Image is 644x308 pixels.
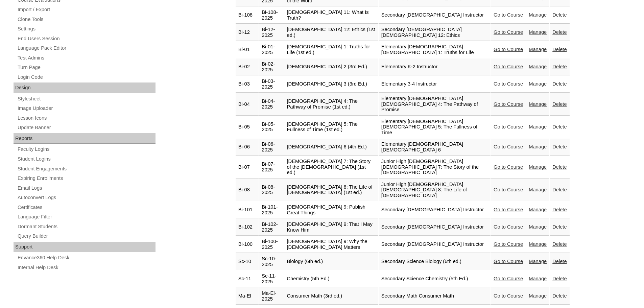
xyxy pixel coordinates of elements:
[17,123,156,132] a: Update Banner
[17,165,156,173] a: Student Engagements
[17,44,156,52] a: Language Pack Editor
[529,259,547,264] a: Manage
[552,12,567,18] a: Delete
[17,34,156,43] a: End Users Session
[14,133,156,144] div: Reports
[236,202,259,218] td: Bi-101
[284,288,378,305] td: Consumer Math (3rd ed.)
[236,253,259,270] td: Sc-10
[494,81,523,87] a: Go to Course
[236,139,259,156] td: Bi-06
[259,219,284,236] td: Bi-102-2025
[284,270,378,287] td: Chemistry (5th Ed.)
[17,232,156,240] a: Query Builder
[379,179,491,202] td: Junior High [DEMOGRAPHIC_DATA] [DEMOGRAPHIC_DATA] 8: The Life of [DEMOGRAPHIC_DATA]
[17,193,156,202] a: Autoconvert Logs
[494,124,523,129] a: Go to Course
[259,116,284,139] td: Bi-05-2025
[379,202,491,218] td: Secondary [DEMOGRAPHIC_DATA] Instructor
[236,76,259,93] td: Bi-03
[284,236,378,253] td: [DEMOGRAPHIC_DATA] 9: Why the [DEMOGRAPHIC_DATA] Matters
[284,24,378,41] td: [DEMOGRAPHIC_DATA] 12: Ethics (1st ed.)
[552,207,567,212] a: Delete
[17,263,156,272] a: Internal Help Desk
[17,174,156,183] a: Expiring Enrollments
[552,293,567,299] a: Delete
[236,179,259,202] td: Bi-08
[529,12,547,18] a: Manage
[17,73,156,81] a: Login Code
[552,47,567,52] a: Delete
[236,93,259,116] td: Bi-04
[236,58,259,75] td: Bi-02
[529,64,547,69] a: Manage
[529,47,547,52] a: Manage
[379,270,491,287] td: Secondary Science Chemistry (5th Ed.)
[379,76,491,93] td: Elementary 3-4 Instructor
[284,41,378,58] td: [DEMOGRAPHIC_DATA] 1: Truths for Life (1st ed.)
[17,213,156,221] a: Language Filter
[236,116,259,139] td: Bi-05
[236,270,259,287] td: Sc-11
[379,116,491,139] td: Elementary [DEMOGRAPHIC_DATA] [DEMOGRAPHIC_DATA] 5: The Fullness of Time
[552,164,567,170] a: Delete
[529,241,547,247] a: Manage
[259,41,284,58] td: Bi-01-2025
[529,164,547,170] a: Manage
[494,241,523,247] a: Go to Course
[17,25,156,33] a: Settings
[379,58,491,75] td: Elementary K-2 Instructor
[259,139,284,156] td: Bi-06-2025
[284,76,378,93] td: [DEMOGRAPHIC_DATA] 3 (3rd Ed.)
[259,270,284,287] td: Sc-11-2025
[14,82,156,93] div: Design
[17,254,156,262] a: Edvance360 Help Desk
[17,104,156,113] a: Image Uploader
[494,224,523,230] a: Go to Course
[552,124,567,129] a: Delete
[494,293,523,299] a: Go to Course
[379,156,491,179] td: Junior High [DEMOGRAPHIC_DATA] [DEMOGRAPHIC_DATA] 7: The Story of the [DEMOGRAPHIC_DATA]
[552,29,567,35] a: Delete
[494,207,523,212] a: Go to Course
[552,101,567,107] a: Delete
[552,144,567,149] a: Delete
[379,41,491,58] td: Elementary [DEMOGRAPHIC_DATA] [DEMOGRAPHIC_DATA] 1: Truths for Life
[494,276,523,281] a: Go to Course
[17,54,156,62] a: Test Admins
[259,236,284,253] td: Bi-100-2025
[552,81,567,87] a: Delete
[259,58,284,75] td: Bi-02-2025
[284,7,378,24] td: [DEMOGRAPHIC_DATA] 11: What Is Truth?
[494,47,523,52] a: Go to Course
[259,7,284,24] td: Bi-108-2025
[17,5,156,14] a: Import / Export
[17,63,156,72] a: Turn Page
[552,187,567,192] a: Delete
[552,64,567,69] a: Delete
[284,219,378,236] td: [DEMOGRAPHIC_DATA] 9: That I May Know Him
[552,224,567,230] a: Delete
[552,241,567,247] a: Delete
[529,101,547,107] a: Manage
[529,187,547,192] a: Manage
[17,155,156,163] a: Student Logins
[379,236,491,253] td: Secondary [DEMOGRAPHIC_DATA] Instructor
[494,29,523,35] a: Go to Course
[236,156,259,179] td: Bi-07
[284,58,378,75] td: [DEMOGRAPHIC_DATA] 2 (3rd Ed.)
[236,7,259,24] td: Bi-108
[284,202,378,218] td: [DEMOGRAPHIC_DATA] 9: Publish Great Things
[529,81,547,87] a: Manage
[379,93,491,116] td: Elementary [DEMOGRAPHIC_DATA] [DEMOGRAPHIC_DATA] 4: The Pathway of Promise
[236,219,259,236] td: Bi-102
[259,179,284,202] td: Bi-08-2025
[17,15,156,24] a: Clone Tools
[552,259,567,264] a: Delete
[379,139,491,156] td: Elementary [DEMOGRAPHIC_DATA] [DEMOGRAPHIC_DATA] 6
[284,156,378,179] td: [DEMOGRAPHIC_DATA] 7: The Story of the [DEMOGRAPHIC_DATA] (1st ed.)
[284,93,378,116] td: [DEMOGRAPHIC_DATA] 4: The Pathway of Promise (1st ed.)
[529,276,547,281] a: Manage
[284,253,378,270] td: Biology (6th ed.)
[552,276,567,281] a: Delete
